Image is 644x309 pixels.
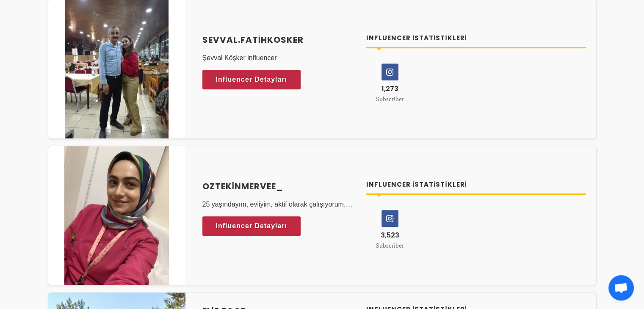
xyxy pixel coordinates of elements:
[202,33,357,46] a: sevval.fatihkosker
[202,70,301,89] a: Influencer Detayları
[376,241,404,249] small: Subscriber
[216,73,287,86] span: Influencer Detayları
[202,199,357,210] p: 25 yaşındayım, evliyim, aktif olarak çalışıyorum, yemek yapmak, sofra ve mutfak üzerine içerikler...
[376,95,404,103] small: Subscriber
[381,84,398,94] span: 1,273
[202,180,357,193] a: oztekinmervee_
[608,275,634,301] a: Açık sohbet
[202,216,301,236] a: Influencer Detayları
[216,220,287,232] span: Influencer Detayları
[366,180,586,190] h4: Influencer İstatistikleri
[381,230,399,240] span: 3,523
[202,53,357,63] p: Şevval Köşker influencer
[366,33,586,43] h4: Influencer İstatistikleri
